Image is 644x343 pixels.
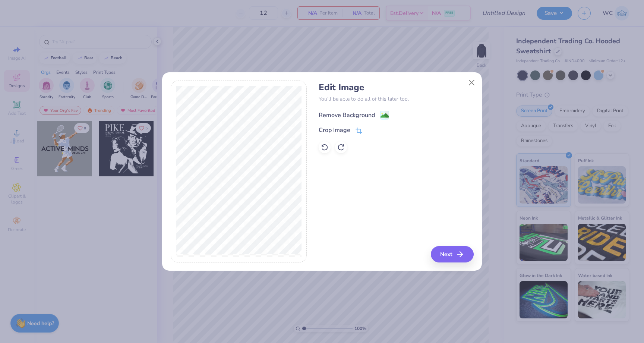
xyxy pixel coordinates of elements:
h4: Edit Image [319,82,473,93]
button: Close [465,75,479,89]
div: Crop Image [319,126,350,135]
div: Remove Background [319,111,375,120]
button: Next [431,246,474,262]
p: You’ll be able to do all of this later too. [319,95,473,103]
